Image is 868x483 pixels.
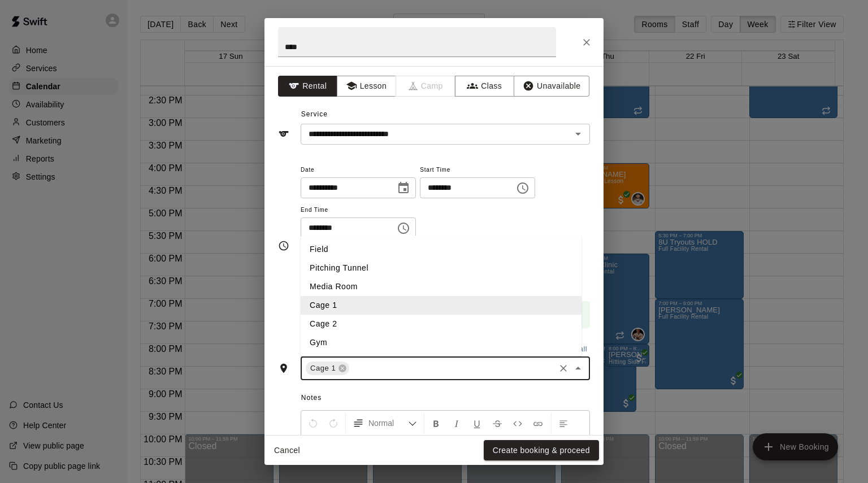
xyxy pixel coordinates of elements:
[576,32,597,53] button: Close
[303,413,323,433] button: Undo
[301,163,416,178] span: Date
[488,413,507,433] button: Format Strikethrough
[427,413,446,433] button: Format Bold
[348,413,422,433] button: Formatting Options
[528,413,548,433] button: Insert Link
[570,126,586,142] button: Open
[344,433,363,454] button: Justify Align
[392,177,415,199] button: Choose date, selected date is Aug 21, 2025
[337,76,396,97] button: Lesson
[511,177,534,199] button: Choose time, selected time is 8:30 PM
[447,413,466,433] button: Format Italics
[514,76,589,97] button: Unavailable
[508,413,527,433] button: Insert Code
[301,277,581,296] li: Media Room
[301,259,581,277] li: Pitching Tunnel
[278,76,337,97] button: Rental
[324,433,343,454] button: Right Align
[301,333,581,352] li: Gym
[484,440,599,461] button: Create booking & proceed
[306,363,340,374] span: Cage 1
[301,389,590,407] span: Notes
[303,433,323,454] button: Center Align
[554,413,573,433] button: Left Align
[455,76,514,97] button: Class
[278,240,289,251] svg: Timing
[420,163,535,178] span: Start Time
[396,76,455,97] span: Camps can only be created in the Services page
[301,315,581,333] li: Cage 2
[301,296,581,315] li: Cage 1
[278,128,289,140] svg: Service
[269,440,305,461] button: Cancel
[368,417,408,429] span: Normal
[392,217,415,240] button: Choose time, selected time is 10:00 PM
[570,360,586,376] button: Close
[324,413,343,433] button: Redo
[301,110,328,118] span: Service
[301,203,416,218] span: End Time
[301,240,581,259] li: Field
[467,413,487,433] button: Format Underline
[278,363,289,374] svg: Rooms
[555,360,571,376] button: Clear
[306,362,349,375] div: Cage 1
